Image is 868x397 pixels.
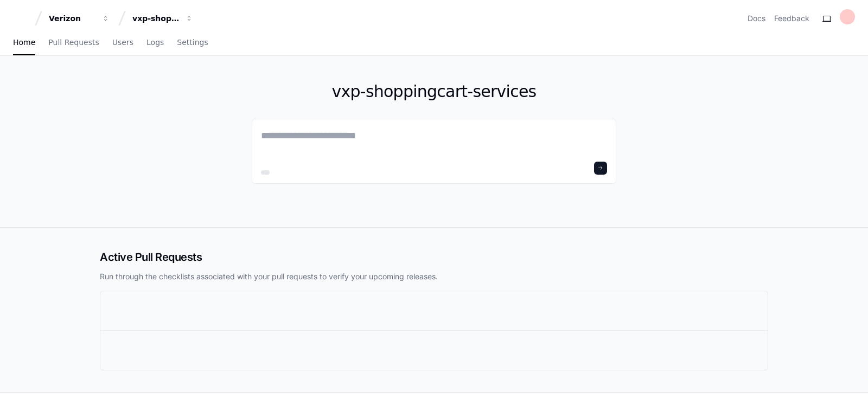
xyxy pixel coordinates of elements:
[49,13,95,24] div: Verizon
[112,39,133,46] span: Users
[177,30,208,55] a: Settings
[252,82,616,101] h1: vxp-shoppingcart-services
[112,30,133,55] a: Users
[13,30,35,55] a: Home
[48,30,99,55] a: Pull Requests
[128,9,197,28] button: vxp-shoppingcart-services
[48,39,99,46] span: Pull Requests
[146,30,164,55] a: Logs
[100,249,768,265] h2: Active Pull Requests
[13,39,35,46] span: Home
[146,39,164,46] span: Logs
[44,9,114,28] button: Verizon
[100,271,768,282] p: Run through the checklists associated with your pull requests to verify your upcoming releases.
[177,39,208,46] span: Settings
[774,13,809,24] button: Feedback
[132,13,179,24] div: vxp-shoppingcart-services
[748,13,765,24] a: Docs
